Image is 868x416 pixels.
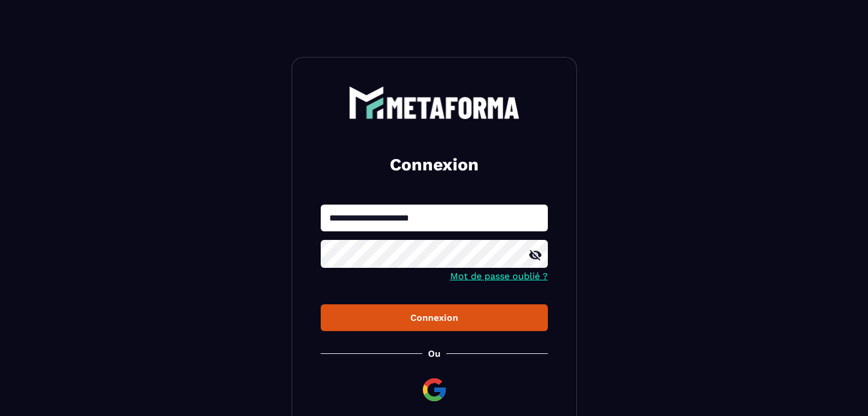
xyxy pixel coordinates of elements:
h2: Connexion [334,153,534,176]
button: Connexion [321,304,548,331]
img: logo [349,86,520,119]
p: Ou [428,348,441,359]
a: Mot de passe oublié ? [450,271,548,282]
a: logo [321,86,548,119]
img: google [421,376,448,403]
div: Connexion [330,312,539,323]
